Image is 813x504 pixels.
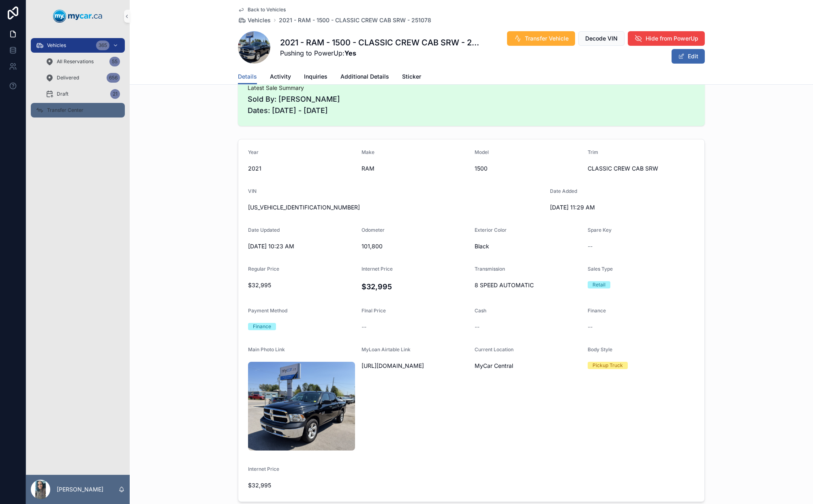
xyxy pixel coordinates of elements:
[588,149,598,155] span: Trim
[248,84,695,92] span: Latest Sale Summary
[362,281,469,292] h4: $32,995
[475,346,513,352] span: Current Location
[304,69,327,85] a: Inquiries
[646,34,698,43] span: Hide from PowerUp
[362,242,469,250] span: 101,800
[578,31,625,46] button: Decode VIN
[238,16,271,24] a: Vehicles
[96,41,109,50] div: 365
[53,10,103,23] img: App logo
[248,227,280,233] span: Date Updated
[475,362,513,370] span: MyCar Central
[340,69,389,85] a: Additional Details
[475,281,581,289] span: 8 SPEED AUTOMATIC
[248,346,285,352] span: Main Photo Link
[362,227,385,233] span: Odometer
[280,37,480,48] h1: 2021 - RAM - 1500 - CLASSIC CREW CAB SRW - 251078
[588,242,593,250] span: --
[525,34,569,43] span: Transfer Vehicle
[475,242,581,250] span: Black
[238,73,257,81] span: Details
[588,346,612,352] span: Body Style
[362,164,469,173] span: RAM
[238,6,286,13] a: Back to Vehicles
[588,266,613,272] span: Sales Type
[588,164,695,173] span: CLASSIC CREW CAB SRW
[41,87,125,101] a: Draft21
[41,70,125,85] a: Delivered656
[362,149,374,155] span: Make
[672,49,705,64] button: Edit
[270,73,291,81] span: Activity
[280,48,480,58] span: Pushing to PowerUp:
[248,466,279,472] span: Internet Price
[507,31,575,46] button: Transfer Vehicle
[475,323,479,331] span: --
[41,54,125,69] a: All Reservations55
[248,94,695,116] span: Sold By: [PERSON_NAME] Dates: [DATE] - [DATE]
[248,188,257,194] span: VIN
[593,362,623,369] div: Pickup Truck
[550,188,577,194] span: Date Added
[279,16,431,24] a: 2021 - RAM - 1500 - CLASSIC CREW CAB SRW - 251078
[362,308,386,314] span: FInal Price
[362,266,393,272] span: Internet Price
[270,69,291,85] a: Activity
[628,31,705,46] button: Hide from PowerUp
[402,69,421,85] a: Sticker
[248,281,355,289] span: $32,995
[248,149,259,155] span: Year
[110,89,120,99] div: 21
[248,16,271,24] span: Vehicles
[593,281,605,288] div: Retail
[248,203,543,211] span: [US_VEHICLE_IDENTIFICATION_NUMBER]
[248,6,286,13] span: Back to Vehicles
[26,32,130,128] div: scrollable content
[253,323,271,330] div: Finance
[248,266,279,272] span: Regular Price
[344,49,356,57] strong: Yes
[585,34,618,43] span: Decode VIN
[57,485,103,493] p: [PERSON_NAME]
[238,69,257,85] a: Details
[588,227,612,233] span: Spare Key
[362,346,411,352] span: MyLoan Airtable Link
[248,362,355,451] img: uc
[340,73,389,81] span: Additional Details
[588,308,606,314] span: Finance
[248,308,287,314] span: Payment Method
[475,308,486,314] span: Cash
[248,164,355,173] span: 2021
[402,73,421,81] span: Sticker
[362,362,469,370] span: [URL][DOMAIN_NAME]
[588,323,593,331] span: --
[475,164,581,173] span: 1500
[47,107,83,113] span: Transfer Center
[57,91,68,97] span: Draft
[31,38,125,53] a: Vehicles365
[362,323,366,331] span: --
[475,149,489,155] span: Model
[47,42,66,49] span: Vehicles
[31,103,125,117] a: Transfer Center
[107,73,120,83] div: 656
[304,73,327,81] span: Inquiries
[57,58,94,65] span: All Reservations
[550,203,657,211] span: [DATE] 11:29 AM
[475,227,507,233] span: Exterior Color
[248,481,355,489] span: $32,995
[248,242,355,250] span: [DATE] 10:23 AM
[57,75,79,81] span: Delivered
[475,266,505,272] span: Transmission
[109,57,120,66] div: 55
